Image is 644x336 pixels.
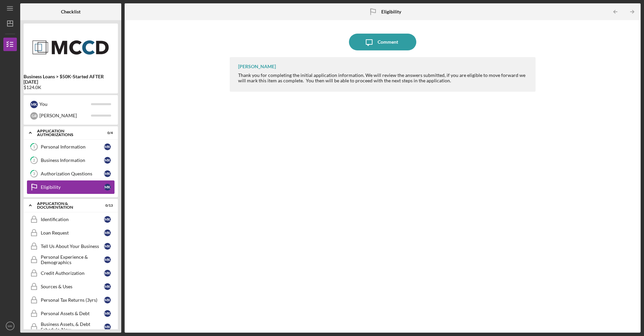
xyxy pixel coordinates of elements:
div: M K [104,143,111,150]
tspan: 1 [33,145,35,149]
div: M K [104,184,111,191]
button: Comment [349,34,416,50]
a: Credit AuthorizationMK [27,266,115,280]
div: Credit Authorization [41,270,104,276]
div: You [39,98,91,110]
div: Personal Information [41,144,104,150]
div: M K [104,157,111,164]
b: Business Loans > $50K-Started AFTER [DATE] [24,74,118,85]
button: MK [3,319,17,333]
div: Authorization Questions [41,171,104,176]
b: Checklist [61,9,80,14]
div: 0 / 13 [101,204,113,208]
div: M K [104,324,111,330]
div: [PERSON_NAME] [238,64,276,69]
div: M K [30,101,38,108]
div: G R [30,112,38,120]
div: M K [104,310,111,317]
a: EligibilityMK [27,180,115,194]
a: Tell Us About Your BusinessMK [27,240,115,253]
a: 2Business InformationMK [27,154,115,167]
div: M K [104,297,111,303]
a: 3Authorization QuestionsMK [27,167,115,180]
div: Eligibility [41,184,104,190]
a: Loan RequestMK [27,226,115,240]
div: Personal Tax Returns (3yrs) [41,297,104,303]
a: Personal Tax Returns (3yrs)MK [27,293,115,307]
div: $124.0K [24,85,118,90]
tspan: 3 [33,172,35,176]
a: Personal Experience & DemographicsMK [27,253,115,266]
div: M K [104,270,111,277]
div: Thank you for completing the initial application information. We will review the answers submitte... [238,73,528,83]
div: M K [104,170,111,177]
div: Comment [378,34,398,50]
text: MK [8,324,13,328]
a: Business Assets, & Debt Schedule-NewMK [27,320,115,334]
a: IdentificationMK [27,213,115,226]
div: Personal Experience & Demographics [41,254,104,265]
a: 1Personal InformationMK [27,140,115,154]
div: M K [104,216,111,223]
tspan: 2 [33,158,35,163]
b: Eligibility [381,9,401,14]
div: Business Information [41,158,104,163]
a: Personal Assets & DebtMK [27,307,115,320]
div: M K [104,243,111,250]
div: 0 / 4 [101,131,113,135]
div: Application Authorizations [37,129,96,137]
div: M K [104,229,111,236]
div: Loan Request [41,230,104,236]
div: Personal Assets & Debt [41,311,104,316]
div: M K [104,256,111,263]
div: Tell Us About Your Business [41,244,104,249]
div: M K [104,283,111,290]
div: Application & Documentation [37,202,96,209]
a: Sources & UsesMK [27,280,115,293]
div: Identification [41,217,104,222]
div: Sources & Uses [41,284,104,289]
div: Business Assets, & Debt Schedule-New [41,322,104,332]
img: Product logo [24,27,118,67]
div: [PERSON_NAME] [39,110,91,121]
